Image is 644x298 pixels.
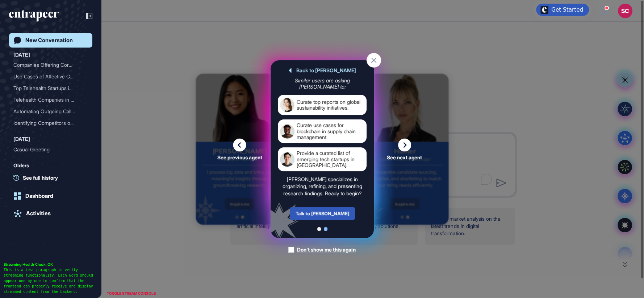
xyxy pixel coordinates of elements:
div: entrapeer-logo [9,10,59,22]
div: Automating Outgoing Calls in Call Centers [13,106,88,117]
div: Provide a curated list of emerging tech startups in [GEOGRAPHIC_DATA]. [297,150,364,168]
div: Back to [PERSON_NAME] [288,68,356,73]
img: launcher-image-alternative-text [540,6,548,14]
span: See full history [23,174,58,181]
div: Companies Offering Corporate Cards for E-commerce Businesses [13,59,88,71]
div: Telehealth Companies in the US: A Focus on the Health Industry [13,94,88,106]
div: Dashboard [25,193,53,199]
div: Talk to [PERSON_NAME] [289,207,355,220]
div: New Conversation [25,37,73,44]
a: Dashboard [9,189,92,203]
div: Use Cases of Affective Co... [13,71,82,82]
div: Identifying Competitors o... [13,117,82,129]
div: [DATE] [13,135,30,143]
div: Top Telehealth Startups in the US [13,82,88,94]
div: Similar users are asking [PERSON_NAME] to: [278,78,367,90]
div: Curate top reports on global sustainability initiatives. [297,98,364,112]
div: Top Telehealth Startups i... [13,82,82,94]
div: Casual Greeting [13,144,82,155]
div: Identifying Competitors of Veritus Agent [13,117,88,129]
div: Don't show me this again [297,246,356,253]
a: Activities [9,206,92,221]
img: agent-card-sample-avatar-01.png [280,98,294,112]
div: [PERSON_NAME] specializes in organizing, refining, and presenting research findings. Ready to begin? [278,175,367,197]
div: [DATE] [13,50,30,59]
div: Use Cases of Affective Computing in the Automotive Industry [13,71,88,82]
div: Companies Offering Corpor... [13,59,82,71]
div: Open Get Started checklist [536,4,589,16]
a: New Conversation [9,33,92,48]
div: Casual Greeting [13,144,88,155]
div: Curate use cases for blockchain in supply chain management. [297,122,364,140]
img: agent-card-sample-avatar-03.png [280,152,294,167]
div: Olders [13,161,29,170]
div: Telehealth Companies in t... [13,94,82,106]
img: agent-card-sample-avatar-02.png [280,124,294,138]
div: Automating Outgoing Calls... [13,106,82,117]
div: Get Started [551,6,583,13]
a: See full history [13,174,92,181]
div: Activities [26,210,51,217]
span: See previous agent [217,155,262,160]
button: SC [618,4,632,18]
span: See next agent [387,155,422,160]
div: TOGGLE STREAM CONSOLE [105,289,158,298]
